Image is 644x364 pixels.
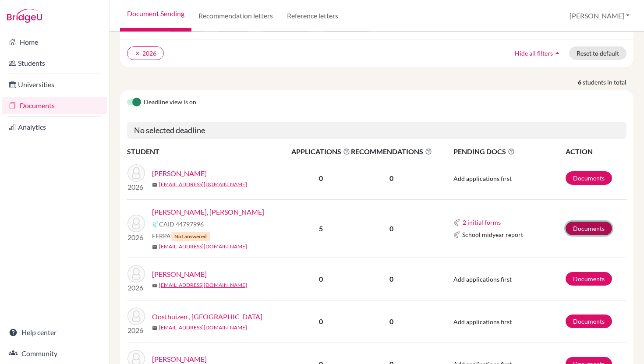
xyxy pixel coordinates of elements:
[553,49,562,57] i: arrow_drop_up
[159,219,204,229] span: CAID 44797996
[159,324,247,332] a: [EMAIL_ADDRESS][DOMAIN_NAME]
[291,146,350,157] span: APPLICATIONS
[127,232,145,243] p: 2026
[319,275,323,283] b: 0
[2,118,107,136] a: Analytics
[453,276,512,283] span: Add applications first
[127,122,626,139] h5: No selected deadline
[351,316,432,327] p: 0
[453,231,460,238] img: Common App logo
[2,54,107,72] a: Students
[578,78,583,87] strong: 6
[7,9,42,23] img: Bridge-U
[566,171,612,185] a: Documents
[127,182,145,192] p: 2026
[566,7,633,24] button: [PERSON_NAME]
[566,272,612,286] a: Documents
[515,49,553,57] span: Hide all filters
[2,33,107,51] a: Home
[319,174,323,182] b: 0
[569,46,626,60] button: Reset to default
[152,325,157,331] span: mail
[319,317,323,325] b: 0
[319,224,323,233] b: 5
[462,230,523,239] span: School midyear report
[127,283,145,293] p: 2026
[2,76,107,93] a: Universities
[351,173,432,184] p: 0
[453,219,460,226] img: Common App logo
[152,244,157,250] span: mail
[152,311,262,322] a: Oosthuizen , [GEOGRAPHIC_DATA]
[127,146,291,157] th: STUDENT
[462,217,501,227] button: 2 initial forms
[152,168,207,179] a: [PERSON_NAME]
[127,325,145,336] p: 2026
[565,146,627,157] th: ACTION
[453,318,512,325] span: Add applications first
[351,223,432,234] p: 0
[2,324,107,341] a: Help center
[171,232,210,241] span: Not answered
[351,274,432,284] p: 0
[453,175,512,182] span: Add applications first
[127,215,145,232] img: Garron Lorini, Sarah
[566,222,612,235] a: Documents
[144,97,196,108] span: Deadline view is on
[2,97,107,114] a: Documents
[351,146,432,157] span: RECOMMENDATIONS
[127,46,164,60] button: clear2026
[152,221,159,228] img: Common App logo
[134,50,141,57] i: clear
[566,315,612,328] a: Documents
[127,164,145,182] img: Azimi, Mohammadullah Sallim
[127,265,145,283] img: Kathuri, Abdiel
[127,307,145,325] img: Oosthuizen , Izak
[2,345,107,362] a: Community
[152,182,157,187] span: mail
[152,269,207,279] a: [PERSON_NAME]
[453,146,565,157] span: PENDING DOCS
[583,78,633,87] span: students in total
[159,180,247,188] a: [EMAIL_ADDRESS][DOMAIN_NAME]
[152,231,210,241] span: FERPA
[507,46,569,60] button: Hide all filtersarrow_drop_up
[159,281,247,289] a: [EMAIL_ADDRESS][DOMAIN_NAME]
[152,283,157,288] span: mail
[152,207,264,217] a: [PERSON_NAME], [PERSON_NAME]
[159,243,247,251] a: [EMAIL_ADDRESS][DOMAIN_NAME]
